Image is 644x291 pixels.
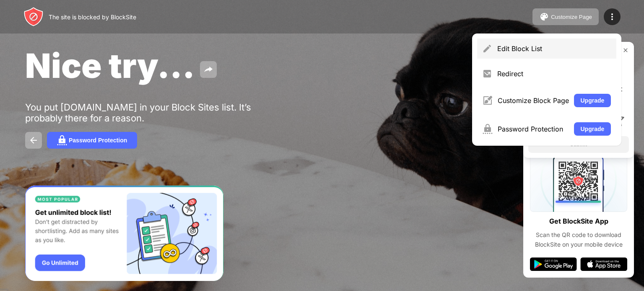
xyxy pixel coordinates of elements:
[49,13,136,21] div: The site is blocked by BlockSite
[497,70,611,78] div: Redirect
[25,102,284,124] div: You put [DOMAIN_NAME] in your Block Sites list. It’s probably there for a reason.
[482,44,492,54] img: menu-pencil.svg
[69,137,127,144] div: Password Protection
[23,7,44,27] img: header-logo.svg
[47,132,137,149] button: Password Protection
[497,44,611,53] div: Edit Block List
[29,135,39,145] img: back.svg
[549,215,608,227] div: Get BlockSite App
[203,64,213,75] img: share.svg
[574,94,611,107] button: Upgrade
[482,124,493,134] img: menu-password.svg
[622,47,629,54] img: rate-us-close.svg
[25,185,223,281] iframe: Banner
[25,45,195,86] span: Nice try...
[551,14,592,20] div: Customize Page
[532,8,599,25] button: Customize Page
[57,135,67,145] img: password.svg
[574,122,611,136] button: Upgrade
[530,230,627,249] div: Scan the QR code to download BlockSite on your mobile device
[539,12,549,22] img: pallet.svg
[482,69,492,79] img: menu-redirect.svg
[530,258,577,271] img: google-play.svg
[498,125,569,133] div: Password Protection
[498,96,569,105] div: Customize Block Page
[580,258,627,271] img: app-store.svg
[607,12,617,22] img: menu-icon.svg
[482,95,493,106] img: menu-customize.svg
